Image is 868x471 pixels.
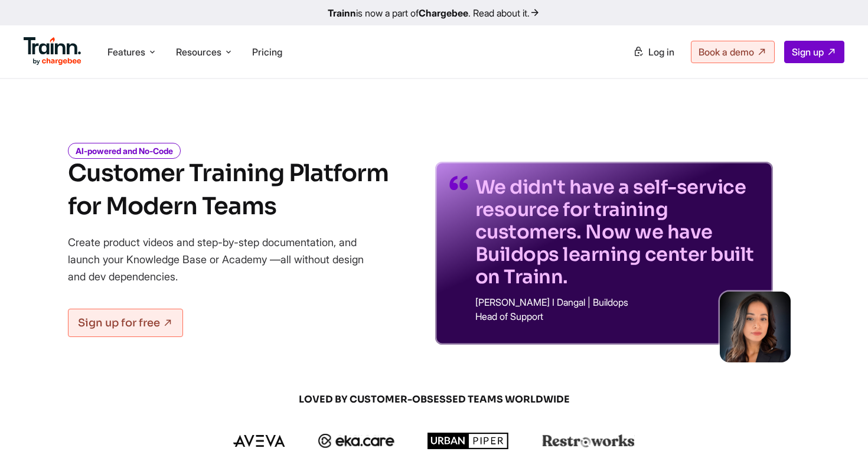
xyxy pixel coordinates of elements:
a: Book a demo [691,41,775,63]
img: ekacare logo [318,434,395,448]
img: restroworks logo [542,434,635,447]
img: sabina-buildops.d2e8138.png [720,292,791,362]
a: Sign up [784,41,844,63]
span: Features [107,45,145,58]
h1: Customer Training Platform for Modern Teams [68,157,389,223]
span: Log in [648,46,674,58]
img: urbanpiper logo [428,433,509,449]
p: We didn't have a self-service resource for training customers. Now we have Buildops learning cent... [475,176,759,288]
img: Trainn Logo [24,37,81,66]
b: Chargebee [419,7,468,19]
i: AI-powered and No-Code [68,143,181,159]
img: aveva logo [233,435,285,447]
p: Head of Support [475,312,759,321]
p: [PERSON_NAME] I Dangal | Buildops [475,297,759,307]
a: Sign up for free [68,309,183,337]
span: Resources [176,45,221,58]
span: Book a demo [699,46,754,58]
span: Sign up [792,46,824,58]
a: Pricing [252,46,282,58]
a: Log in [626,41,681,63]
img: quotes-purple.41a7099.svg [449,176,468,190]
p: Create product videos and step-by-step documentation, and launch your Knowledge Base or Academy —... [68,234,381,285]
span: LOVED BY CUSTOMER-OBSESSED TEAMS WORLDWIDE [151,393,717,406]
b: Trainn [328,7,356,19]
